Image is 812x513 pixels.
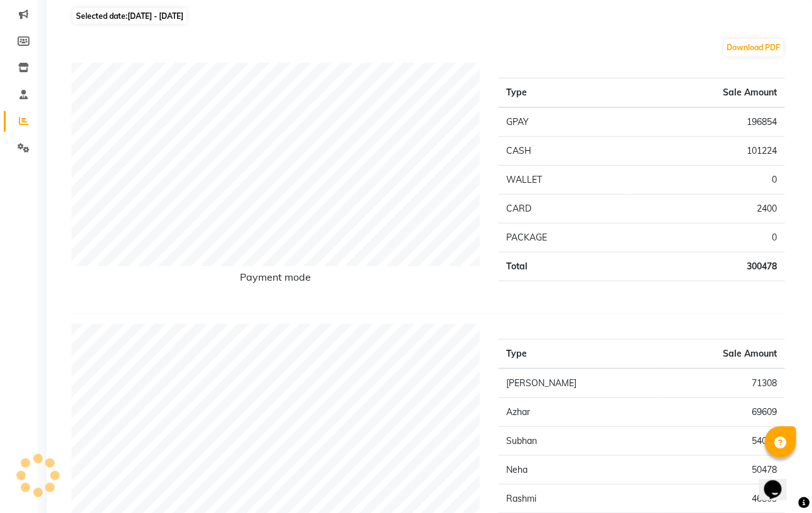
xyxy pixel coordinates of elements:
[499,195,627,224] td: CARD
[627,224,785,252] td: 0
[499,427,657,456] td: Subhan
[657,369,785,398] td: 71308
[499,137,627,166] td: CASH
[499,166,627,195] td: WALLET
[627,137,785,166] td: 101224
[499,224,627,252] td: PACKAGE
[499,398,657,427] td: Azhar
[499,107,627,137] td: GPAY
[127,11,183,21] span: [DATE] - [DATE]
[724,39,784,57] button: Download PDF
[657,456,785,485] td: 50478
[657,398,785,427] td: 69609
[627,166,785,195] td: 0
[499,369,657,398] td: [PERSON_NAME]
[499,252,627,281] td: Total
[759,463,799,500] iframe: chat widget
[627,252,785,281] td: 300478
[73,8,187,24] span: Selected date:
[499,456,657,485] td: Neha
[499,340,657,369] th: Type
[499,78,627,108] th: Type
[627,195,785,224] td: 2400
[627,78,785,108] th: Sale Amount
[72,271,480,288] h6: Payment mode
[627,107,785,137] td: 196854
[657,427,785,456] td: 54057
[657,340,785,369] th: Sale Amount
